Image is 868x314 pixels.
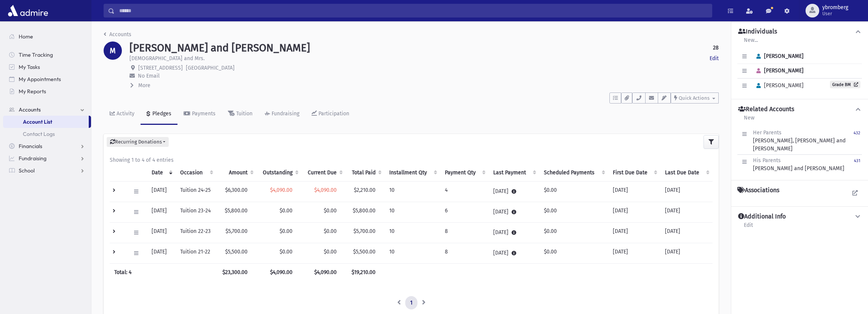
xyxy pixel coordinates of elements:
[176,222,217,243] td: Tuition 22-23
[176,181,217,202] td: Tuition 24-25
[440,243,489,263] td: 8
[147,164,175,182] th: Date: activate to sort column ascending
[854,158,860,163] small: 431
[317,110,349,117] div: Participation
[385,164,440,182] th: Installment Qty: activate to sort column ascending
[23,118,52,125] span: Account List
[440,164,489,182] th: Payment Qty: activate to sort column ascending
[129,54,205,62] p: [DEMOGRAPHIC_DATA] and Mrs.
[753,156,844,172] div: [PERSON_NAME] and [PERSON_NAME]
[489,164,539,182] th: Last Payment: activate to sort column ascending
[753,129,854,153] div: [PERSON_NAME], [PERSON_NAME] and [PERSON_NAME]
[324,249,337,255] span: $0.00
[280,207,293,214] span: $0.00
[660,222,713,243] td: [DATE]
[822,5,848,11] span: ybromberg
[539,222,608,243] td: $0.00
[104,30,131,41] nav: breadcrumb
[270,110,299,117] div: Fundraising
[3,73,91,85] a: My Appointments
[129,81,151,89] button: More
[608,164,661,182] th: First Due Date: activate to sort column ascending
[104,104,141,125] a: Activity
[19,33,33,40] span: Home
[385,222,440,243] td: 10
[737,28,862,36] button: Individuals
[176,202,217,222] td: Tuition 23-24
[259,104,305,125] a: Fundraising
[660,202,713,222] td: [DATE]
[405,296,417,310] a: 1
[19,155,46,162] span: Fundraising
[353,207,376,214] span: $5,800.00
[138,65,183,71] span: [STREET_ADDRESS]
[107,137,169,147] button: Recurring Donations
[743,113,755,127] a: New
[19,167,35,174] span: School
[151,110,171,117] div: Pledges
[710,54,719,62] a: Edit
[854,131,860,135] small: 432
[104,41,122,60] div: M
[3,164,91,177] a: School
[190,110,216,117] div: Payments
[346,263,385,281] th: $19,210.00
[738,213,786,221] h4: Additional Info
[324,228,337,234] span: $0.00
[19,143,42,150] span: Financials
[19,51,53,58] span: Time Tracking
[110,156,713,164] div: Showing 1 to 4 of 4 entries
[141,104,177,125] a: Pledges
[737,213,862,221] button: Additional Info
[147,222,175,243] td: [DATE]
[743,221,753,234] a: Edit
[3,140,91,152] a: Financials
[138,82,150,89] span: More
[753,67,804,74] span: [PERSON_NAME]
[19,106,41,113] span: Accounts
[110,263,216,281] th: Total: 4
[608,222,661,243] td: [DATE]
[305,104,355,125] a: Participation
[314,187,337,193] span: $4,090.00
[138,73,160,79] span: No Email
[3,116,89,128] a: Account List
[3,128,91,140] a: Contact Logs
[216,164,257,182] th: Amount: activate to sort column ascending
[660,243,713,263] td: [DATE]
[738,28,777,36] h4: Individuals
[608,202,661,222] td: [DATE]
[302,164,346,182] th: Current Due: activate to sort column ascending
[257,263,302,281] th: $4,090.00
[104,31,131,38] a: Accounts
[440,202,489,222] td: 6
[257,164,302,182] th: Outstanding: activate to sort column ascending
[737,105,862,113] button: Related Accounts
[216,202,257,222] td: $5,800.00
[385,202,440,222] td: 10
[147,202,175,222] td: [DATE]
[660,164,713,182] th: Last Due Date: activate to sort column ascending
[129,41,310,54] h1: [PERSON_NAME] and [PERSON_NAME]
[753,129,782,136] span: Her Parents
[489,222,539,243] td: [DATE]
[854,129,860,153] a: 432
[679,95,710,101] span: Quick Actions
[280,228,293,234] span: $0.00
[115,4,712,18] input: Search
[3,30,91,43] a: Home
[353,228,376,234] span: $5,700.00
[235,110,253,117] div: Tuition
[713,44,719,52] strong: 28
[216,263,257,281] th: $23,300.00
[539,243,608,263] td: $0.00
[737,186,779,194] h4: Associations
[539,202,608,222] td: $0.00
[440,222,489,243] td: 8
[19,64,40,70] span: My Tasks
[302,263,346,281] th: $4,090.00
[216,222,257,243] td: $5,700.00
[608,181,661,202] td: [DATE]
[23,131,55,137] span: Contact Logs
[385,181,440,202] td: 10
